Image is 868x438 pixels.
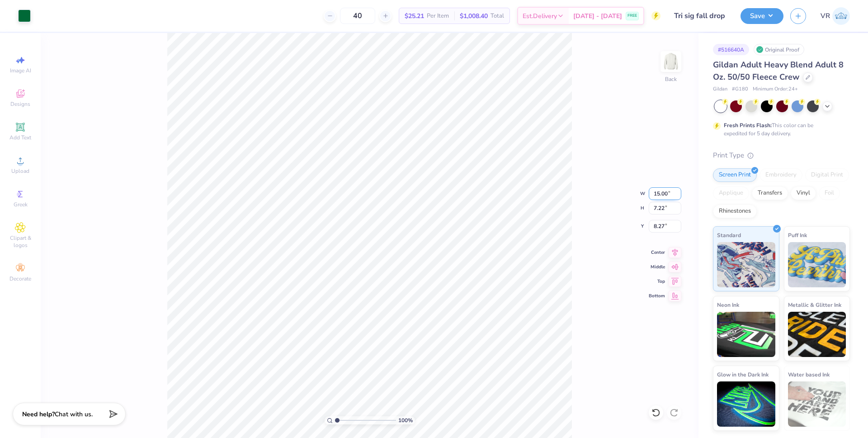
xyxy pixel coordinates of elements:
[788,230,807,240] span: Puff Ink
[741,8,783,24] button: Save
[788,312,846,357] img: Metallic & Glitter Ink
[573,11,622,21] span: [DATE] - [DATE]
[491,11,504,21] span: Total
[713,86,727,93] span: Gildan
[9,275,31,282] span: Decorate
[405,11,424,21] span: $25.21
[821,7,850,25] a: VR
[9,134,31,141] span: Add Text
[788,242,846,287] img: Puff Ink
[713,186,749,200] div: Applique
[713,59,844,82] span: Gildan Adult Heavy Blend Adult 8 Oz. 50/50 Fleece Crew
[724,122,772,129] strong: Fresh Prints Flash:
[717,300,739,309] span: Neon Ink
[753,86,798,93] span: Minimum Order: 24 +
[724,121,835,138] div: This color can be expedited for 5 day delivery.
[667,7,734,25] input: Untitled Design
[649,264,665,270] span: Middle
[717,370,769,379] span: Glow in the Dark Ink
[5,234,36,249] span: Clipart & logos
[754,44,804,55] div: Original Proof
[788,370,830,379] span: Water based Ink
[340,8,375,24] input: – –
[717,242,775,287] img: Standard
[662,52,680,71] img: Back
[627,13,637,19] span: FREE
[649,278,665,285] span: Top
[14,201,28,208] span: Greek
[713,150,850,161] div: Print Type
[523,11,557,21] span: Est. Delivery
[788,381,846,427] img: Water based Ink
[821,11,830,21] span: VR
[717,381,775,427] img: Glow in the Dark Ink
[10,100,30,108] span: Designs
[460,11,488,21] span: $1,008.40
[732,86,748,93] span: # G180
[717,230,741,240] span: Standard
[752,186,788,200] div: Transfers
[759,168,802,182] div: Embroidery
[713,168,757,182] div: Screen Print
[427,11,449,21] span: Per Item
[649,293,665,299] span: Bottom
[649,249,665,256] span: Center
[11,167,29,175] span: Upload
[713,205,757,218] div: Rhinestones
[398,416,413,424] span: 100 %
[805,168,849,182] div: Digital Print
[791,186,816,200] div: Vinyl
[10,67,31,74] span: Image AI
[665,75,677,83] div: Back
[713,44,749,55] div: # 516640A
[832,7,850,25] img: Vincent Roxas
[819,186,840,200] div: Foil
[717,312,775,357] img: Neon Ink
[22,410,55,419] strong: Need help?
[788,300,841,309] span: Metallic & Glitter Ink
[55,410,93,419] span: Chat with us.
